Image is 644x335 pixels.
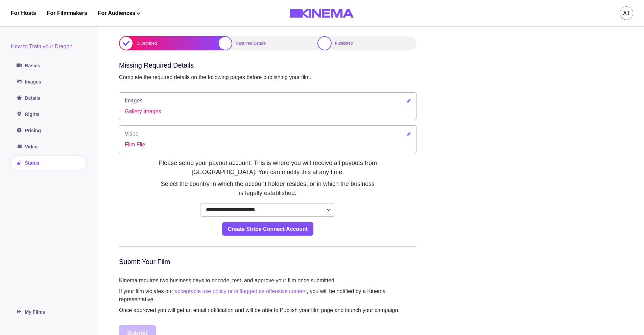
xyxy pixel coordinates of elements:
p: If your film violates our , you will be notified by a Kinema representative. [119,287,416,304]
p: Complete the required details on the following pages before publishing your film. [119,73,416,81]
button: For Audiences [98,9,140,17]
p: Required Details [236,40,266,46]
a: For Hosts [11,9,36,17]
a: Images [11,75,86,89]
a: For Filmmakers [47,9,87,17]
p: Once approved you will get an email notification and will be able to Publish your film page and l... [119,306,416,314]
a: Video [11,140,86,153]
a: Images [407,98,411,104]
a: Status [11,156,86,170]
p: Please setup your payout account. This is where you will receive all payouts from [GEOGRAPHIC_DAT... [158,159,378,177]
div: a1 [623,9,630,18]
a: Video [407,131,411,137]
a: Details [11,91,86,105]
p: Select the country in which the account holder resides, or in which the business is legally estab... [158,180,378,198]
a: My Films [11,305,86,319]
p: How to Train your Dragon [11,43,86,51]
h3: Submit Your Film [119,258,416,266]
button: Create Stripe Connect Account [222,222,313,236]
a: Rights [11,107,86,121]
h3: Missing Required Details [119,61,416,69]
a: Basics [11,59,86,72]
a: Pricing [11,124,86,137]
a: acceptable use policy or is flagged as offensive content [175,288,307,294]
p: Subscribed [137,40,157,46]
p: Kinema requires two business days to encode, test, and approve your film once submitted. [119,277,416,285]
p: Published [335,40,353,46]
